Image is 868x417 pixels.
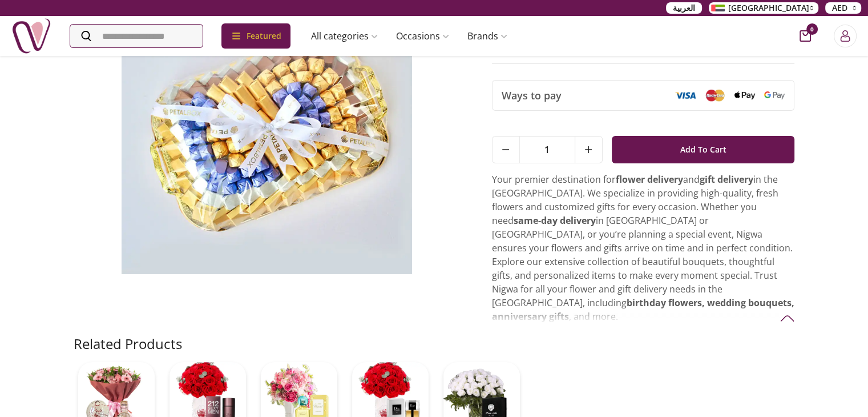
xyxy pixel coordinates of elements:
[728,2,809,14] span: [GEOGRAPHIC_DATA]
[673,2,695,14] span: العربية
[502,87,562,103] span: Ways to pay
[825,2,861,14] button: AED
[675,91,696,99] img: Visa
[302,25,387,47] a: All categories
[734,91,755,100] img: Apple Pay
[705,89,725,101] img: Mastercard
[806,23,818,35] span: 0
[780,311,794,326] img: arrow
[492,296,794,323] strong: birthday flowers, wedding bouquets, anniversary gifts
[800,30,811,42] button: cart-button
[11,16,51,56] img: Nigwa-uae-gifts
[711,5,725,11] img: Arabic_dztd3n.png
[616,173,683,186] strong: flower delivery
[832,2,847,14] span: AED
[709,2,818,14] button: [GEOGRAPHIC_DATA]
[221,23,290,49] div: Featured
[458,25,516,47] a: Brands
[764,91,785,99] img: Google Pay
[387,25,458,47] a: Occasions
[70,25,203,47] input: Search
[514,214,596,227] strong: same-day delivery
[612,136,795,163] button: Add To Cart
[520,137,575,163] span: 1
[74,335,182,353] h2: Related Products
[492,173,795,323] p: Your premier destination for and in the [GEOGRAPHIC_DATA]. We specialize in providing high-qualit...
[834,25,857,47] button: Login
[680,139,726,160] span: Add To Cart
[700,173,753,186] strong: gift delivery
